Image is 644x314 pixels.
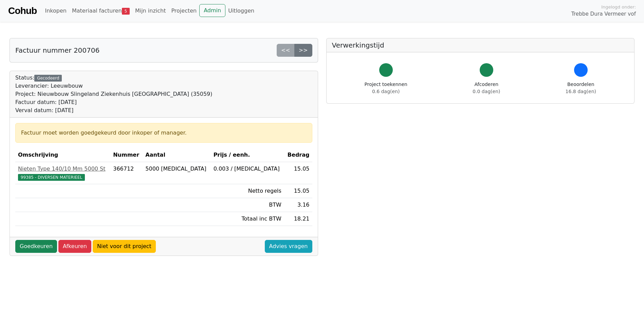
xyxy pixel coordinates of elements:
td: Totaal inc BTW [211,212,284,226]
td: 15.05 [284,184,312,198]
a: Inkopen [42,4,69,18]
div: Factuur datum: [DATE] [15,98,213,106]
h5: Verwerkingstijd [332,41,629,49]
div: 0.003 / [MEDICAL_DATA] [214,165,281,173]
div: Project: Nieuwbouw Slingeland Ziekenhuis [GEOGRAPHIC_DATA] (35059) [15,90,213,98]
div: Status: [15,74,213,115]
span: 5 [122,8,130,15]
a: Uitloggen [225,4,257,18]
td: 366712 [110,162,143,184]
span: 0.6 dag(en) [372,89,400,94]
td: BTW [211,198,284,212]
div: Afcoderen [473,81,500,95]
h5: Factuur nummer 200706 [15,46,99,54]
div: 5000 [MEDICAL_DATA] [145,165,208,173]
div: Beoordelen [566,81,596,95]
a: Projecten [168,4,199,18]
a: Materiaal facturen5 [69,4,132,18]
a: Mijn inzicht [132,4,169,18]
div: Project toekennen [365,81,407,95]
a: Goedkeuren [15,240,57,253]
span: Ingelogd onder: [601,4,636,10]
span: 0.0 dag(en) [473,89,500,94]
div: Gecodeerd [34,75,62,82]
th: Bedrag [284,148,312,162]
a: Nieten Type 140/10 Mm 5000 St99385 - DIVERSEN MATERIEEL [18,165,108,181]
a: Niet voor dit project [93,240,156,253]
th: Aantal [143,148,210,162]
td: 3.16 [284,198,312,212]
span: 99385 - DIVERSEN MATERIEEL [18,174,85,181]
div: Verval datum: [DATE] [15,106,213,115]
td: 18.21 [284,212,312,226]
a: Admin [199,4,225,17]
a: Afkeuren [58,240,91,253]
th: Prijs / eenh. [211,148,284,162]
a: Cohub [8,3,37,19]
span: 16.8 dag(en) [566,89,596,94]
td: Netto regels [211,184,284,198]
div: Nieten Type 140/10 Mm 5000 St [18,165,108,173]
span: Trebbe Dura Vermeer vof [571,10,636,18]
th: Nummer [110,148,143,162]
div: Leverancier: Leeuwbouw [15,82,213,90]
a: Advies vragen [265,240,312,253]
td: 15.05 [284,162,312,184]
a: >> [294,44,312,57]
th: Omschrijving [15,148,110,162]
div: Factuur moet worden goedgekeurd door inkoper of manager. [21,129,307,137]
